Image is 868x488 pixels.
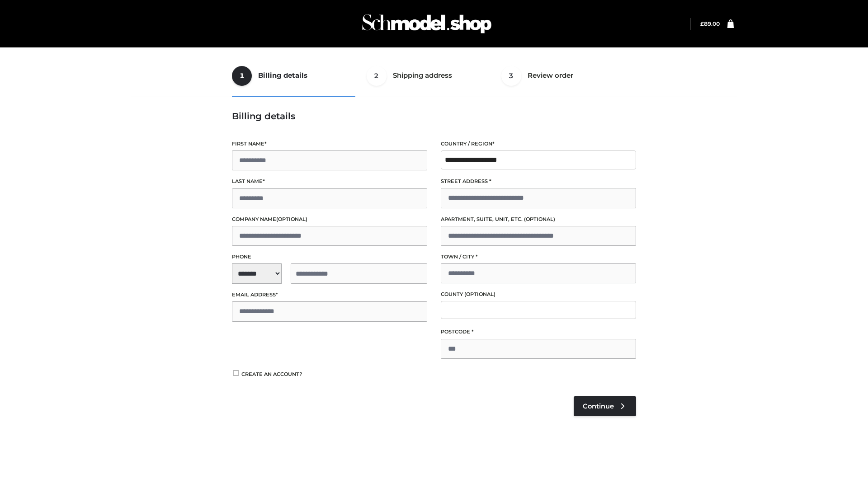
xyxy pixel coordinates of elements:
[232,215,427,224] label: Company name
[700,20,720,27] a: £89.00
[232,370,240,376] input: Create an account?
[700,20,704,27] span: £
[241,371,302,377] span: Create an account?
[359,6,495,42] img: Schmodel Admin 964
[232,253,427,261] label: Phone
[441,140,636,148] label: Country / Region
[441,215,636,224] label: Apartment, suite, unit, etc.
[232,291,427,299] label: Email address
[441,290,636,299] label: County
[464,291,495,297] span: (optional)
[441,177,636,186] label: Street address
[276,216,307,222] span: (optional)
[232,111,636,122] h3: Billing details
[583,402,614,410] span: Continue
[441,253,636,261] label: Town / City
[700,20,720,27] bdi: 89.00
[524,216,555,222] span: (optional)
[232,140,427,148] label: First name
[232,177,427,186] label: Last name
[574,396,636,416] a: Continue
[441,328,636,336] label: Postcode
